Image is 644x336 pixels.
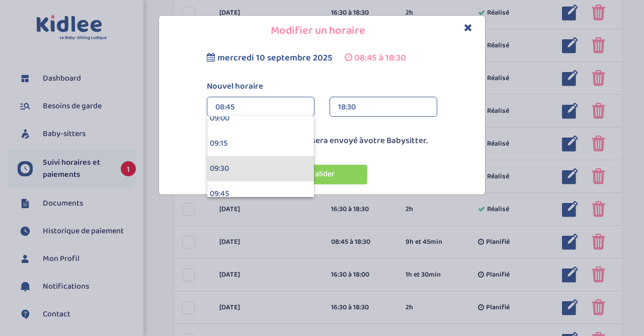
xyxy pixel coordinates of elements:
div: 09:45 [207,181,314,207]
div: 08:45 [215,97,306,117]
span: 08:45 à 18:30 [354,51,406,65]
span: mercredi 10 septembre 2025 [217,51,333,65]
span: votre Babysitter. [364,134,428,148]
h4: Modifier un horaire [167,23,477,39]
button: Valider [277,165,367,184]
div: 09:15 [207,131,314,156]
p: Un e-mail de notification sera envoyé à [162,135,482,148]
div: 09:30 [207,156,314,181]
label: Nouvel horaire [199,80,445,93]
button: Close [464,22,472,34]
div: 18:30 [338,97,429,117]
div: 09:00 [207,106,314,131]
